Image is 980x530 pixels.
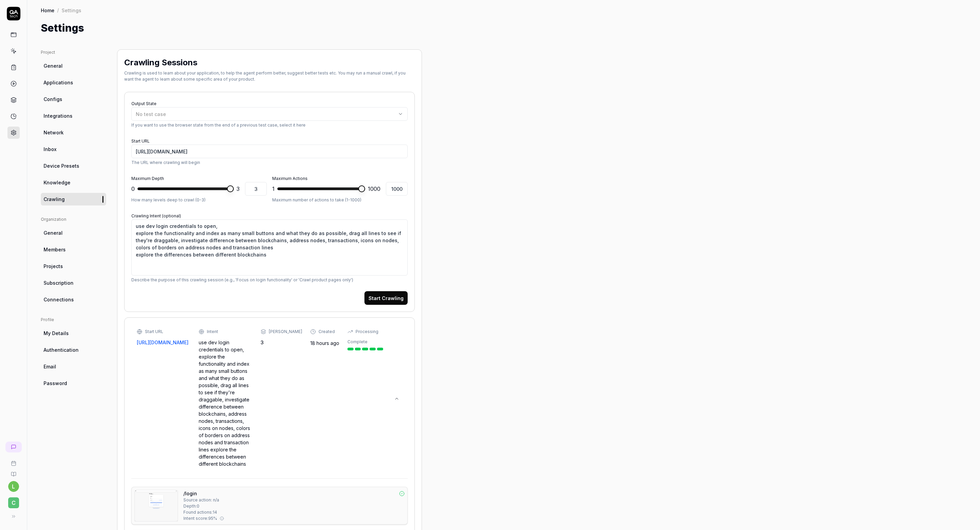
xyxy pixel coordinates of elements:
[318,329,335,335] div: Created
[44,162,79,169] span: Device Presets
[131,213,181,218] label: Crawling Intent (optional)
[131,145,408,158] input: https://dev.cbdev.site/login
[261,339,302,346] div: 3
[41,327,106,339] a: My Details
[3,492,24,510] button: C
[44,196,65,203] span: Crawling
[131,138,150,144] label: Start URL
[131,107,408,121] button: No test case
[41,377,106,390] a: Password
[136,111,166,117] span: No test case
[131,101,157,106] label: Output State
[310,340,339,346] time: 18 hours ago
[44,179,70,186] span: Knowledge
[41,49,106,55] div: Project
[183,497,219,503] span: Source action: n/a
[41,317,106,323] div: Profile
[131,122,408,128] p: If you want to use the browser state from the end of a previous test case, select it here
[135,490,178,521] img: Screenshot
[145,329,163,335] div: Start URL
[207,329,218,335] div: Intent
[41,160,106,172] a: Device Presets
[41,293,106,306] a: Connections
[41,227,106,239] a: General
[131,176,164,181] label: Maximum Depth
[44,330,69,337] span: My Details
[41,143,106,155] a: Inbox
[41,360,106,373] a: Email
[44,346,79,353] span: Authentication
[41,260,106,272] a: Projects
[44,263,63,270] span: Projects
[131,160,408,166] p: The URL where crawling will begin
[62,7,81,14] div: Settings
[183,490,197,497] a: /login
[8,497,19,508] span: C
[183,515,217,521] span: Intent score: 95 %
[3,466,24,477] a: Documentation
[131,197,267,203] p: How many levels deep to crawl (0-3)
[183,509,217,515] span: Found actions: 14
[131,219,408,276] textarea: use dev login credentials to open, explore the functionality and index as many small buttons and ...
[44,296,74,303] span: Connections
[8,481,19,492] button: l
[41,93,106,105] a: Configs
[41,243,106,256] a: Members
[44,112,72,119] span: Integrations
[272,197,408,203] p: Maximum number of actions to take (1-1000)
[41,193,106,205] a: Crawling
[44,62,63,69] span: General
[124,56,197,69] h2: Crawling Sessions
[183,503,199,509] span: Depth: 0
[41,60,106,72] a: General
[44,79,73,86] span: Applications
[5,442,22,452] a: New conversation
[44,279,73,286] span: Subscription
[272,185,275,193] span: 1
[124,70,415,82] div: Crawling is used to learn about your application, to help the agent perform better, suggest bette...
[236,185,240,193] span: 3
[131,185,135,193] span: 0
[347,339,367,345] div: Complete
[131,277,408,283] p: Describe the purpose of this crawling session (e.g., 'Focus on login functionality' or 'Crawl pro...
[41,126,106,139] a: Network
[41,277,106,289] a: Subscription
[41,110,106,122] a: Integrations
[44,129,64,136] span: Network
[57,7,59,14] div: /
[199,339,252,467] div: use dev login credentials to open, explore the functionality and index as many small buttons and ...
[269,329,302,335] div: [PERSON_NAME]
[44,363,56,370] span: Email
[137,339,191,346] a: [URL][DOMAIN_NAME]
[44,146,56,153] span: Inbox
[3,455,24,466] a: Book a call with us
[41,7,54,14] a: Home
[44,380,67,387] span: Password
[364,291,408,305] button: Start Crawling
[44,96,62,103] span: Configs
[41,344,106,356] a: Authentication
[41,76,106,89] a: Applications
[368,185,380,193] span: 1000
[44,246,66,253] span: Members
[41,216,106,222] div: Organization
[44,229,63,236] span: General
[356,329,378,335] div: Processing
[272,176,308,181] label: Maximum Actions
[41,176,106,189] a: Knowledge
[41,20,84,36] h1: Settings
